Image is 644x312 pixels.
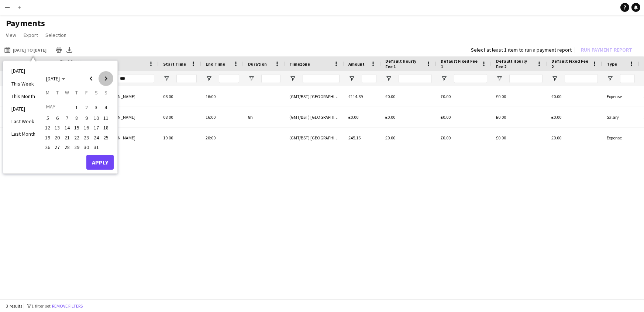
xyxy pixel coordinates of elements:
button: 11-05-2025 [101,113,111,123]
div: £0.00 [436,128,492,148]
span: View [6,32,16,38]
span: 20 [53,133,62,142]
input: Type Filter Input [620,74,635,83]
button: Open Filter Menu [289,75,296,82]
span: [PERSON_NAME] [104,114,135,120]
span: 26 [43,143,52,152]
button: Apply [86,155,114,170]
app-action-btn: Print [54,45,63,54]
button: Choose month and year [43,72,68,85]
div: £0.00 [492,86,547,107]
li: [DATE] [7,103,40,115]
input: Default Hourly Fee 2 Filter Input [509,74,543,83]
span: 24 [92,133,101,142]
div: 16:00 [201,86,244,107]
span: 13 [53,124,62,132]
div: (GMT/BST) [GEOGRAPHIC_DATA] [285,107,344,127]
button: 22-05-2025 [72,133,82,142]
button: Open Filter Menu [496,75,503,82]
span: 12 [43,124,52,132]
div: £0.00 [492,128,547,148]
span: Workforce ID [60,58,86,69]
input: Default Fixed Fee 2 Filter Input [565,74,598,83]
button: 18-05-2025 [101,123,111,132]
button: Open Filter Menu [607,75,613,82]
button: 26-05-2025 [43,142,52,152]
span: 6 [53,114,62,122]
button: 14-05-2025 [62,123,72,132]
button: 08-05-2025 [72,113,82,123]
button: 20-05-2025 [52,133,62,142]
button: 01-05-2025 [72,102,82,113]
span: Default Fixed Fee 2 [551,58,589,69]
div: 08:00 [159,86,201,107]
div: £0.00 [547,107,602,127]
span: 3 [92,102,101,112]
span: 1 filter set [31,303,51,309]
button: 12-05-2025 [43,123,52,132]
input: Default Fixed Fee 1 Filter Input [454,74,487,83]
div: Expense [602,86,639,107]
li: This Month [7,90,40,103]
button: 17-05-2025 [91,123,101,132]
div: 8h [244,107,285,127]
span: Selection [45,32,66,38]
span: 11 [101,114,110,122]
button: Next month [99,71,113,86]
span: £45.16 [348,135,361,141]
button: 10-05-2025 [91,113,101,123]
button: 24-05-2025 [91,133,101,142]
li: Last Month [7,128,40,140]
span: 31 [92,143,101,152]
span: S [104,89,107,96]
input: Name Filter Input [117,74,154,83]
button: Open Filter Menu [348,75,355,82]
button: [DATE] to [DATE] [3,45,48,54]
div: Select at least 1 item to run a payment report [471,46,572,53]
button: 07-05-2025 [62,113,72,123]
input: End Time Filter Input [219,74,239,83]
div: 16:00 [201,107,244,127]
span: 23 [82,133,91,142]
a: Selection [42,30,69,40]
div: 19:00 [159,128,201,148]
div: £0.00 [381,128,436,148]
button: Open Filter Menu [441,75,447,82]
span: 7 [63,114,72,122]
span: M [46,89,49,96]
span: Start Time [163,61,186,67]
span: 4 [101,102,110,112]
button: 03-05-2025 [91,102,101,113]
span: 25 [101,133,110,142]
span: T [56,89,59,96]
span: 10 [92,114,101,122]
input: Timezone Filter Input [303,74,340,83]
button: 13-05-2025 [52,123,62,132]
span: [PERSON_NAME] [104,94,135,99]
span: 1 [72,102,81,112]
input: Amount Filter Input [362,74,376,83]
span: Default Hourly Fee 2 [496,58,534,69]
div: £0.00 [547,86,602,107]
span: 18 [101,124,110,132]
button: 25-05-2025 [101,133,111,142]
button: 28-05-2025 [62,142,72,152]
span: 19 [43,133,52,142]
span: S [95,89,98,96]
span: Default Fixed Fee 1 [441,58,478,69]
span: £0.00 [348,114,358,120]
span: Export [24,32,38,38]
span: 22 [72,133,81,142]
span: 30 [82,143,91,152]
button: 27-05-2025 [52,142,62,152]
button: 04-05-2025 [101,102,111,113]
span: Type [607,61,617,67]
span: End Time [206,61,225,67]
button: Open Filter Menu [163,75,170,82]
span: £114.89 [348,94,363,99]
div: £0.00 [492,107,547,127]
span: 2 [82,102,91,112]
span: Timezone [289,61,310,67]
li: [DATE] [7,65,40,77]
span: W [65,89,69,96]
